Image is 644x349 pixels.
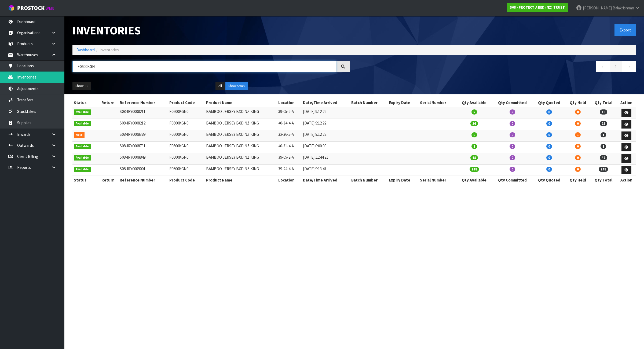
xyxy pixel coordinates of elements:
td: F0600KGN0 [168,141,205,153]
span: Balakrishnan [613,5,634,10]
td: 32-36-5-A [277,130,302,142]
span: 0 [546,132,552,137]
span: 0 [546,144,552,149]
th: Reference Number [118,98,168,107]
td: F0600KGN0 [168,107,205,119]
small: WMS [46,6,54,11]
a: ← [596,61,610,72]
th: Batch Number [350,98,388,107]
td: 39-05-2-A [277,107,302,119]
span: Held [74,132,85,138]
th: Date/Time Arrived [302,176,350,184]
span: 0 [510,121,515,126]
td: F0600KGN0 [168,153,205,165]
td: S08-IRY0008731 [118,141,168,153]
span: 0 [546,155,552,160]
th: Serial Number [419,98,456,107]
span: ProStock [17,5,45,12]
th: Product Name [205,98,277,107]
th: Qty Quoted [533,98,565,107]
span: 1 [601,132,606,137]
span: 0 [575,109,581,115]
span: 0 [510,132,515,137]
th: Qty Available [456,176,492,184]
span: Available [74,109,91,115]
input: Search inventories [72,61,336,72]
span: 0 [546,121,552,126]
th: Status [72,98,98,107]
button: Show: 10 [72,82,91,90]
td: [DATE] 9:12:22 [302,119,350,130]
th: Qty Total [590,176,617,184]
span: 1 [575,132,581,137]
span: 48 [600,155,607,160]
td: BAMBOO JERSEY BXD NZ KING [205,153,277,165]
td: F0600KGN0 [168,119,205,130]
td: S08-IRY0009001 [118,164,168,176]
span: 10 [600,109,607,115]
td: [DATE] 9:13:47 [302,164,350,176]
th: Serial Number [419,176,456,184]
span: 26 [470,121,478,126]
td: BAMBOO JERSEY BXD NZ KING [205,130,277,142]
span: 0 [510,167,515,172]
span: 248 [599,167,608,172]
td: [DATE] 9:12:22 [302,107,350,119]
td: [DATE] 11:44:21 [302,153,350,165]
nav: Page navigation [358,61,636,74]
th: Qty Total [590,98,617,107]
th: Product Code [168,176,205,184]
td: 39-05-2-A [277,153,302,165]
th: Qty Held [565,176,590,184]
span: 248 [470,167,479,172]
span: 0 [546,109,552,115]
span: [PERSON_NAME] [583,5,612,10]
span: 0 [546,167,552,172]
td: BAMBOO JERSEY BXD NZ KING [205,141,277,153]
th: Expiry Date [388,176,419,184]
td: 39-24-4-A [277,164,302,176]
td: S08-IRY0008389 [118,130,168,142]
a: → [622,61,636,72]
img: cube-alt.png [8,5,15,11]
th: Qty Quoted [533,176,565,184]
th: Product Code [168,98,205,107]
td: [DATE] 0:00:00 [302,141,350,153]
span: 0 [471,132,477,137]
td: F0600KGN0 [168,164,205,176]
td: 40-34-4-A [277,119,302,130]
th: Location [277,98,302,107]
span: 48 [470,155,478,160]
td: S08-IRY0008849 [118,153,168,165]
span: 5 [471,109,477,115]
span: 1 [601,144,606,149]
th: Action [617,98,636,107]
td: 40-31-4-A [277,141,302,153]
td: BAMBOO JERSEY BXD NZ KING [205,107,277,119]
span: 0 [510,155,515,160]
th: Qty Committed [492,98,533,107]
h1: Inventories [72,24,350,37]
button: Export [614,24,636,36]
th: Location [277,176,302,184]
th: Qty Available [456,98,492,107]
span: Inventories [100,47,119,52]
span: Available [74,155,91,161]
span: 1 [471,144,477,149]
button: All [215,82,225,90]
td: [DATE] 9:12:22 [302,130,350,142]
button: Show Stock [225,82,248,90]
span: 0 [575,155,581,160]
span: Available [74,121,91,126]
th: Reference Number [118,176,168,184]
td: BAMBOO JERSEY BXD NZ KING [205,119,277,130]
td: S08-IRY0008211 [118,107,168,119]
th: Batch Number [350,176,388,184]
span: 0 [575,121,581,126]
th: Status [72,176,98,184]
span: 0 [575,144,581,149]
th: Return [98,176,118,184]
th: Qty Held [565,98,590,107]
th: Expiry Date [388,98,419,107]
th: Qty Committed [492,176,533,184]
